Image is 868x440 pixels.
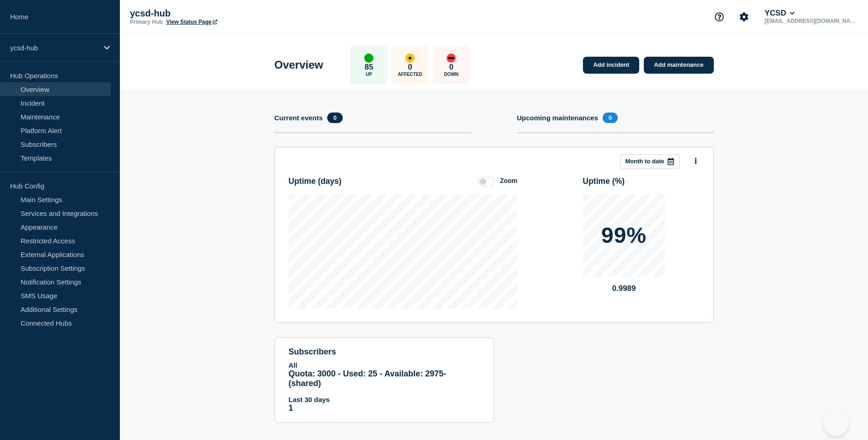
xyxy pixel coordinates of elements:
iframe: Help Scout Beacon - Open [822,408,850,436]
div: affected [405,54,415,63]
span: 0 [603,113,618,123]
span: Quota: 3000 - Used: 25 - Available: 2975 - (shared) [289,369,447,388]
h1: Overview [275,59,323,71]
p: 99% [601,225,647,247]
button: YCSD [763,9,797,18]
div: down [447,54,456,63]
div: Zoom [500,177,517,184]
p: 0 [408,63,412,72]
p: 1 [289,403,480,413]
p: 85 [365,63,373,72]
p: 0 [449,63,453,72]
p: [EMAIL_ADDRESS][DOMAIN_NAME] [763,18,858,24]
h4: Current events [275,114,323,122]
p: Primary Hub [130,19,162,25]
p: 0.9989 [583,284,665,293]
button: Month to date [620,154,679,169]
h3: Uptime ( days ) [289,177,342,186]
h4: Upcoming maintenances [517,114,598,122]
a: Add incident [583,57,639,74]
a: View Status Page [166,19,217,25]
span: 0 [327,113,342,123]
p: Up [366,72,372,77]
button: Support [710,7,729,27]
h4: subscribers [289,347,480,357]
p: All [289,361,480,369]
p: Affected [398,72,422,77]
p: ycsd-hub [130,8,313,19]
button: Account settings [734,7,754,27]
a: Add maintenance [644,57,713,74]
h3: Uptime ( % ) [583,177,625,186]
p: Down [444,72,458,77]
div: up [364,54,373,63]
p: ycsd-hub [10,44,98,52]
p: Last 30 days [289,396,480,403]
p: Month to date [625,158,664,165]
